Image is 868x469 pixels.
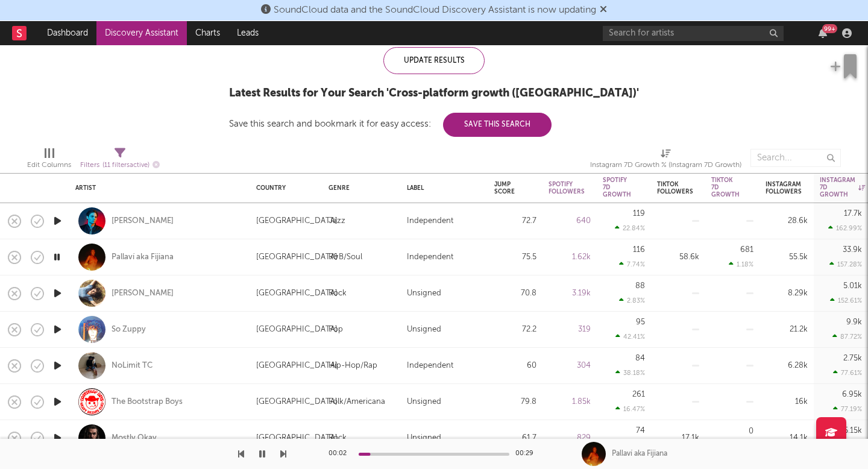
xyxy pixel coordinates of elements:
div: 1.18 % [729,260,753,268]
div: 75.5 [494,250,536,265]
a: Dashboard [39,21,96,45]
div: 6.28k [766,359,808,373]
div: 14.1k [766,431,808,445]
div: 157.28 % [829,260,862,268]
input: Search for artists [603,26,784,41]
div: 6.95k [842,391,862,398]
div: 829 [549,431,591,445]
div: 42.41 % [615,333,645,341]
a: Pallaví aka Fijiana [112,252,174,263]
div: [GEOGRAPHIC_DATA] [256,286,338,301]
div: 152.61 % [830,297,862,304]
div: [PERSON_NAME] [112,288,174,299]
div: 1.85k [549,395,591,409]
div: Folk/Americana [329,395,385,409]
div: [GEOGRAPHIC_DATA] [256,359,338,373]
div: 319 [549,323,591,337]
div: 1.62k [549,250,591,265]
div: 74 [636,427,645,435]
div: 79.8 [494,395,536,409]
div: Hip-Hop/Rap [329,359,377,373]
div: Instagram 7D Growth % (Instagram 7D Growth) [590,158,741,172]
a: NoLimit TC [112,360,153,371]
div: 3.19k [549,286,591,301]
div: [GEOGRAPHIC_DATA] [256,431,338,445]
a: Discovery Assistant [96,21,187,45]
div: Unsigned [407,431,441,445]
div: [GEOGRAPHIC_DATA] [256,250,338,265]
div: 70.8 [494,286,536,301]
div: Independent [407,214,453,228]
div: Pop [329,323,343,337]
div: 28.6k [766,214,808,228]
div: 7.74 % [619,260,645,268]
div: 95 [636,318,645,326]
a: Charts [187,21,228,45]
div: Unsigned [407,286,441,301]
div: Filters(11 filters active) [80,143,160,178]
div: 17.7k [844,210,862,218]
span: Dismiss [600,5,607,15]
div: Independent [407,250,453,265]
div: 72.7 [494,214,536,228]
div: Edit Columns [27,143,71,178]
div: Jazz [329,214,345,228]
div: 5.15k [844,427,862,435]
div: Update Results [383,47,485,74]
a: The Bootstrap Boys [112,397,183,408]
div: Tiktok Followers [657,181,693,195]
div: 8.29k [766,286,808,301]
div: Save this search and bookmark it for easy access: [229,119,552,128]
div: Instagram 7D Growth % (Instagram 7D Growth) [590,143,741,178]
div: Rock [329,431,347,445]
div: 304 [549,359,591,373]
div: 21.2k [766,323,808,337]
div: 00:29 [515,447,539,461]
div: 77.61 % [833,369,862,377]
div: [GEOGRAPHIC_DATA] [256,214,338,228]
div: 88 [635,282,645,290]
div: [GEOGRAPHIC_DATA] [256,395,338,409]
div: Rock [329,286,347,301]
div: [GEOGRAPHIC_DATA] [256,323,338,337]
div: 55.5k [766,250,808,265]
a: Leads [228,21,267,45]
div: Latest Results for Your Search ' Cross-platform growth ([GEOGRAPHIC_DATA]) ' [229,86,639,101]
div: 2.75k [843,354,862,362]
div: 22.84 % [615,224,645,232]
div: 77.19 % [833,405,862,413]
input: Search... [750,149,841,167]
a: So Zuppy [112,324,146,335]
div: 16.47 % [615,405,645,413]
div: Pallaví aka Fijiana [612,449,667,459]
div: 2.83 % [619,297,645,304]
div: 87.72 % [832,333,862,341]
div: Genre [329,184,389,192]
a: [PERSON_NAME] [112,216,174,227]
div: 61.7 [494,431,536,445]
div: Jump Score [494,181,518,195]
div: 119 [633,210,645,218]
div: 00:02 [329,447,353,461]
div: 261 [632,391,645,398]
a: Mostly Okay [112,433,157,444]
div: Instagram Followers [766,181,802,195]
div: 99 + [822,24,837,33]
div: 5.01k [843,282,862,290]
div: Spotify Followers [549,181,585,195]
div: 84 [635,354,645,362]
div: Country [256,184,310,192]
div: Spotify 7D Growth [603,177,631,198]
div: 17.1k [657,431,699,445]
div: 681 [740,246,753,254]
div: Artist [75,184,238,192]
div: 640 [549,214,591,228]
div: 60 [494,359,536,373]
div: 0 [749,427,753,435]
